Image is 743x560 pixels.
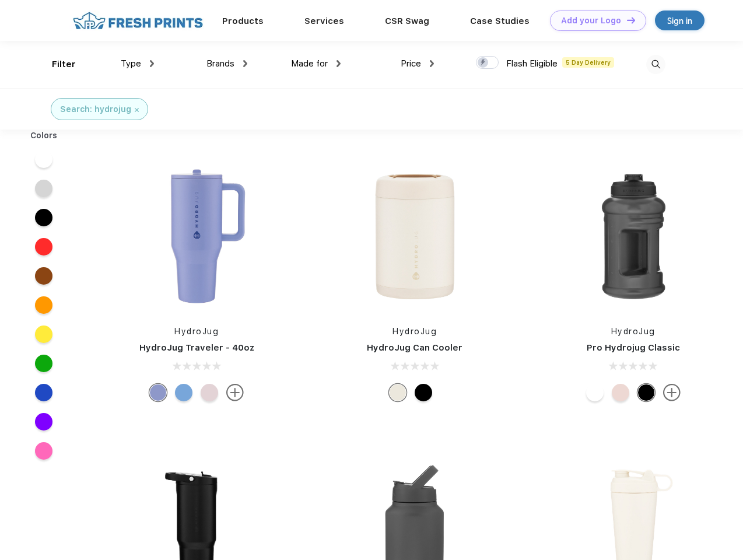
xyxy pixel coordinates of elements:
[174,327,219,336] a: HydroJug
[389,384,406,401] div: Cream
[612,384,629,401] div: Pink Sand
[243,60,247,67] img: dropdown.png
[401,58,421,69] span: Price
[226,384,244,401] img: more.svg
[556,159,711,314] img: func=resize&h=266
[637,384,655,401] div: Black
[663,384,681,401] img: more.svg
[201,384,218,401] div: Pink Sand
[646,55,665,74] img: desktop_search.svg
[206,58,234,69] span: Brands
[149,384,167,401] div: Peri
[291,58,328,69] span: Made for
[337,60,341,67] img: dropdown.png
[587,342,680,353] a: Pro Hydrojug Classic
[22,129,66,142] div: Colors
[69,10,206,31] img: fo%20logo%202.webp
[430,60,434,67] img: dropdown.png
[667,14,692,27] div: Sign in
[175,384,192,401] div: Riptide
[337,159,492,314] img: func=resize&h=266
[561,16,621,26] div: Add your Logo
[367,342,462,353] a: HydroJug Can Cooler
[586,384,604,401] div: White
[121,58,141,69] span: Type
[655,10,705,30] a: Sign in
[627,17,635,23] img: DT
[415,384,432,401] div: Black
[52,58,76,71] div: Filter
[135,108,139,112] img: filter_cancel.svg
[139,342,254,353] a: HydroJug Traveler - 40oz
[611,327,656,336] a: HydroJug
[222,16,264,26] a: Products
[392,327,437,336] a: HydroJug
[506,58,558,69] span: Flash Eligible
[60,103,131,116] div: Search: hydrojug
[119,159,274,314] img: func=resize&h=266
[562,57,614,68] span: 5 Day Delivery
[150,60,154,67] img: dropdown.png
